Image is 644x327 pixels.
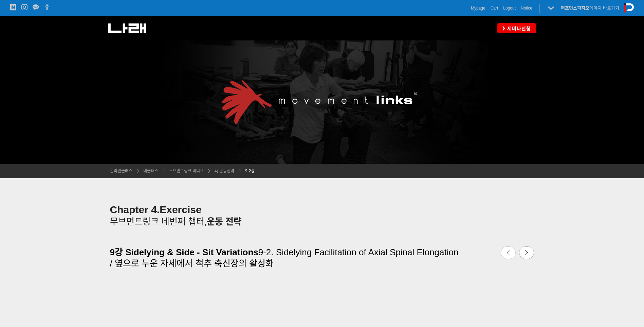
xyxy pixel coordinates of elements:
a: Cart [491,5,498,12]
a: 온라인클래스 [110,168,132,174]
a: 9강 Sidelying & Side - Sit Variations9-2. Sidelying Facilitation of Axial Spinal Elongation / 옆으로 ... [110,243,462,273]
span: 4) 운동전략 [215,169,234,173]
span: 무브먼트링크 비디오 [169,169,204,173]
strong: Chapter 4. [110,204,160,215]
a: 세미나신청 [497,23,536,33]
strong: 퍼포먼스피지오 [561,5,589,11]
a: Mypage [471,5,485,12]
strong: Exercise [160,204,201,215]
span: 내클래스 [143,169,158,173]
span: 운동 전략 [207,217,242,227]
span: 9-2. Sidelying Facilitation of Axial Spinal Elongation / 옆으로 누운 자세에서 척추 축신장의 활성화 [110,247,459,269]
a: 무브먼트링크 비디오 [166,168,204,174]
span: 9-2강 [245,169,255,173]
span: 무브먼트링크 네번째 챕터, [110,217,207,227]
a: 9-2강 [242,168,255,174]
span: 온라인클래스 [110,169,132,173]
a: Logout [503,5,516,12]
span: 9강 Sidelying & Side - Sit Variations [110,247,258,257]
a: 내클래스 [140,168,158,174]
a: 4) 운동전략 [211,168,234,174]
span: 세미나신청 [505,25,531,32]
a: Notice [521,5,532,12]
a: 퍼포먼스피지오페이지 바로가기 [561,5,619,11]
